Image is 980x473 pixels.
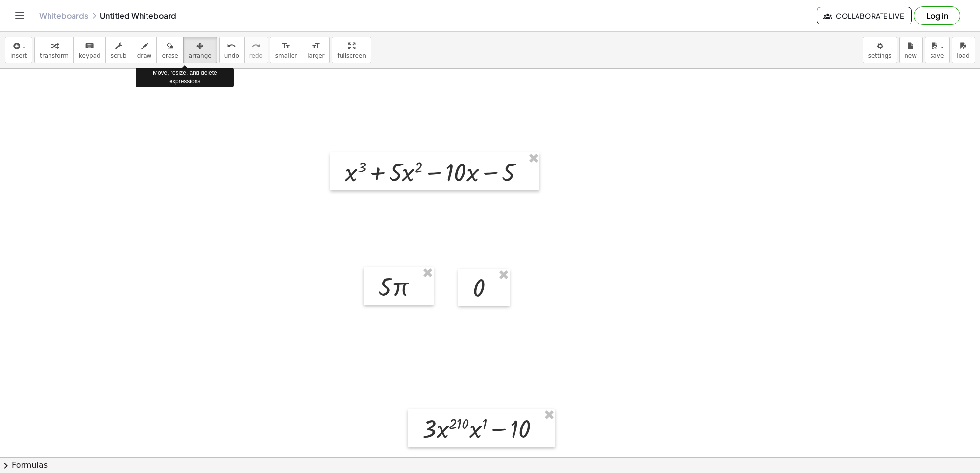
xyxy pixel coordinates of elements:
[227,40,236,52] i: undo
[270,37,302,63] button: format_sizesmaller
[137,52,152,59] span: draw
[311,40,320,52] i: format_size
[39,11,88,21] a: Whiteboards
[224,52,239,59] span: undo
[136,68,234,87] div: Move, resize, and delete expressions
[5,37,32,63] button: insert
[244,37,268,63] button: redoredo
[307,52,324,59] span: larger
[275,52,297,59] span: smaller
[132,37,157,63] button: draw
[905,52,917,59] span: new
[914,6,960,25] button: Log in
[957,52,970,59] span: load
[219,37,245,63] button: undoundo
[73,37,106,63] button: keyboardkeypad
[79,52,100,59] span: keypad
[302,37,330,63] button: format_sizelarger
[868,52,892,59] span: settings
[251,40,261,52] i: redo
[189,52,212,59] span: arrange
[34,37,74,63] button: transform
[105,37,132,63] button: scrub
[952,37,975,63] button: load
[337,52,366,59] span: fullscreen
[281,40,291,52] i: format_size
[930,52,944,59] span: save
[40,52,69,59] span: transform
[899,37,923,63] button: new
[817,7,912,24] button: Collaborate Live
[10,52,27,59] span: insert
[162,52,178,59] span: erase
[825,11,904,20] span: Collaborate Live
[249,52,263,59] span: redo
[156,37,183,63] button: erase
[925,37,950,63] button: save
[12,8,27,24] button: Toggle navigation
[183,37,217,63] button: arrange
[111,52,127,59] span: scrub
[85,40,94,52] i: keyboard
[863,37,897,63] button: settings
[332,37,371,63] button: fullscreen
